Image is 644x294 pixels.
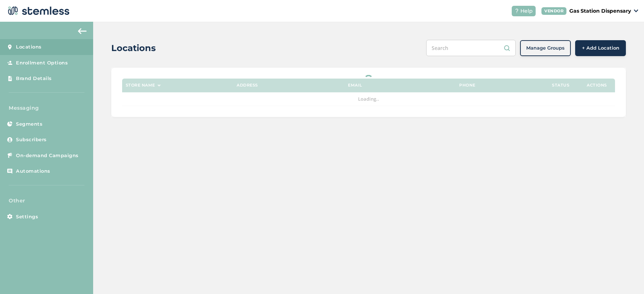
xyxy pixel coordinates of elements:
iframe: Chat Widget [608,259,644,294]
button: + Add Location [575,40,626,56]
span: Brand Details [16,75,52,82]
input: Search [426,40,516,56]
span: Help [520,7,533,15]
span: Enrollment Options [16,59,68,67]
span: Subscribers [16,136,47,143]
span: Manage Groups [526,45,565,52]
span: + Add Location [582,45,619,52]
img: logo-dark-0685b13c.svg [6,4,70,18]
h2: Locations [111,42,156,55]
p: Gas Station Dispensary [569,7,631,15]
img: icon_down-arrow-small-66adaf34.svg [634,9,638,12]
div: VENDOR [541,7,566,15]
span: Segments [16,121,42,128]
button: Manage Groups [520,40,571,56]
img: icon-help-white-03924b79.svg [515,9,519,13]
span: Locations [16,43,42,51]
span: Settings [16,213,38,220]
img: icon-arrow-back-accent-c549486e.svg [78,28,87,34]
span: Automations [16,168,50,175]
span: On-demand Campaigns [16,152,79,159]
